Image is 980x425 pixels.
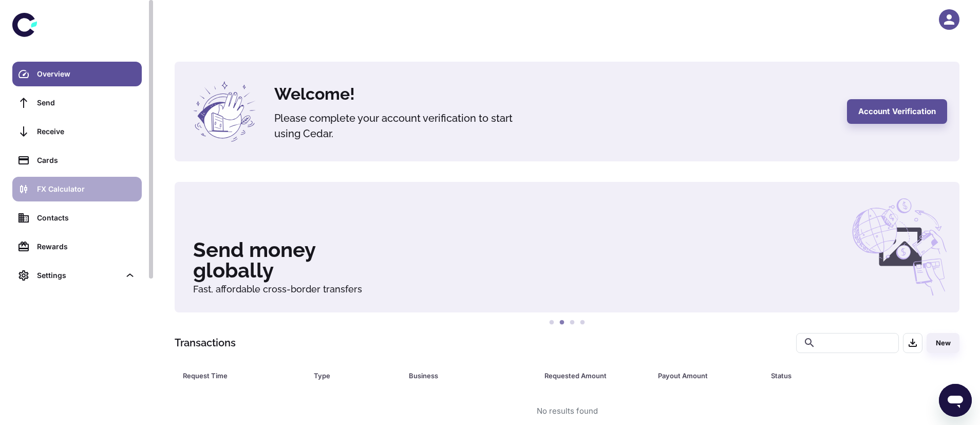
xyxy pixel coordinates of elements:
[183,368,301,383] span: Request Time
[314,368,383,383] div: Type
[658,368,745,383] div: Payout Amount
[939,384,972,417] iframe: Button to launch messaging window
[12,62,142,86] a: Overview
[927,333,959,353] button: New
[274,82,835,106] h4: Welcome!
[175,335,236,350] h1: Transactions
[37,270,120,281] div: Settings
[577,318,588,328] button: 4
[12,263,142,288] div: Settings
[658,368,759,383] span: Payout Amount
[37,212,136,224] div: Contacts
[183,368,288,383] div: Request Time
[37,97,136,108] div: Send
[37,126,136,137] div: Receive
[12,148,142,173] a: Cards
[37,68,136,80] div: Overview
[847,99,947,124] button: Account Verification
[546,318,557,328] button: 1
[12,234,142,259] a: Rewards
[12,119,142,144] a: Receive
[12,90,142,115] a: Send
[557,318,567,328] button: 2
[274,110,531,141] h5: Please complete your account verification to start using Cedar.
[544,368,632,383] div: Requested Amount
[314,368,397,383] span: Type
[12,206,142,230] a: Contacts
[12,177,142,201] a: FX Calculator
[567,318,577,328] button: 3
[544,368,645,383] span: Requested Amount
[37,155,136,166] div: Cards
[37,241,136,252] div: Rewards
[37,183,136,195] div: FX Calculator
[193,239,941,281] h3: Send money globally
[771,368,903,383] div: Status
[537,405,598,417] div: No results found
[193,285,941,294] h6: Fast, affordable cross-border transfers
[771,368,917,383] span: Status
